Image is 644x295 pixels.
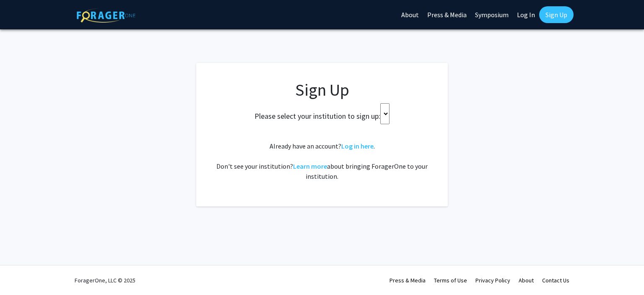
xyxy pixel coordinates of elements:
a: Learn more about bringing ForagerOne to your institution [293,162,327,170]
a: Sign Up [539,6,574,23]
a: About [519,277,534,284]
a: Press & Media [390,277,426,284]
a: Privacy Policy [475,277,510,284]
div: ForagerOne, LLC © 2025 [75,266,135,295]
a: Contact Us [542,277,569,284]
a: Terms of Use [434,277,467,284]
div: Already have an account? . Don't see your institution? about bringing ForagerOne to your institut... [213,141,431,181]
h1: Sign Up [213,80,431,100]
img: ForagerOne Logo [77,8,135,23]
a: Log in here [341,142,374,150]
h2: Please select your institution to sign up: [254,112,380,121]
